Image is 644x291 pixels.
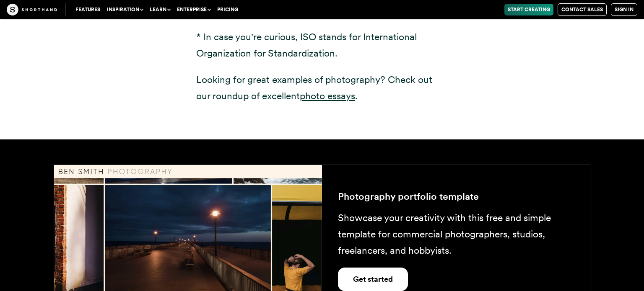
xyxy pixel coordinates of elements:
[214,4,241,15] a: Pricing
[300,90,355,102] a: photo essays
[338,188,574,205] p: Photography portfolio template
[196,29,448,62] p: * In case you're curious, ISO stands for International Organization for Standardization.
[146,4,174,15] button: Learn
[338,210,574,259] p: Showcase your creativity with this free and simple template for commercial photographers, studios...
[196,72,448,104] p: Looking for great examples of photography? Check out our roundup of excellent .
[504,4,553,15] a: Start Creating
[338,268,408,291] a: Open and add your work to Shorthand's photography portfolio template
[7,4,57,15] img: The Craft
[72,4,104,15] a: Features
[558,3,607,16] a: Contact Sales
[174,4,214,15] button: Enterprise
[611,3,637,16] a: Sign in
[104,4,146,15] button: Inspiration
